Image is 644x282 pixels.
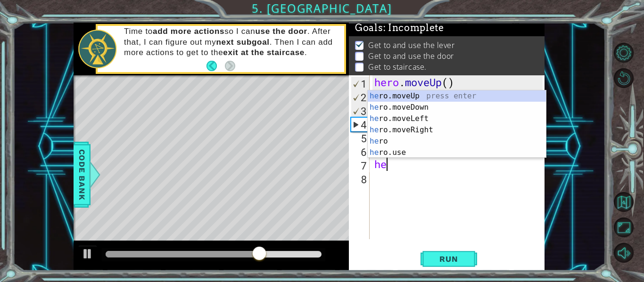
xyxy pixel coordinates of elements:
button: Back [206,61,225,71]
div: 6 [351,145,370,159]
strong: exit at the staircase [223,48,305,57]
span: : Incomplete [383,22,444,33]
div: 3 [351,104,370,118]
div: 8 [351,172,370,186]
button: Maximize Browser [614,218,634,237]
button: Ctrl + P: Play [78,245,97,265]
a: Back to Map [615,189,644,215]
span: Run [430,254,467,264]
button: Level Options [614,43,634,63]
strong: add more actions [153,27,224,36]
div: 5 [351,131,370,145]
img: Check mark for checkbox [355,40,364,48]
span: Goals [355,22,444,34]
button: Shift+Enter: Run current code. [421,250,477,269]
strong: next subgoal [216,38,269,47]
div: 7 [351,159,370,172]
button: Restart Level [614,68,634,88]
strong: use the door [255,27,307,36]
div: 2 [351,90,370,104]
div: 4 [351,118,370,131]
p: Get to and use the lever [368,40,454,50]
p: Get to and use the door [368,51,454,61]
span: Code Bank [74,146,90,203]
button: Back to Map [614,192,634,212]
p: Get to staircase. [368,62,426,72]
p: Time to so I can . After that, I can figure out my . Then I can add more actions to get to the . [124,26,338,57]
button: Next [225,61,235,71]
button: Mute [614,243,634,263]
div: 1 [351,77,370,90]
